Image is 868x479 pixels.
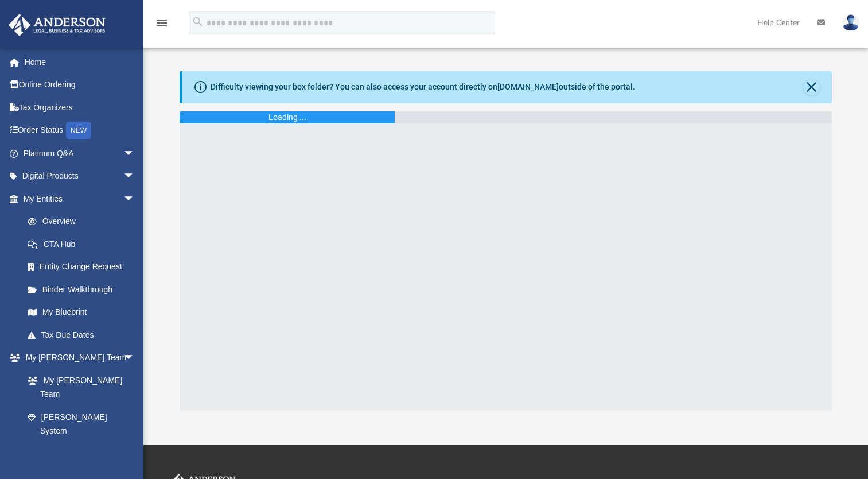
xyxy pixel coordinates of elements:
[804,79,820,95] button: Close
[8,346,146,369] a: My [PERSON_NAME] Teamarrow_drop_down
[8,51,152,74] a: Home
[16,256,152,279] a: Entity Change Request
[8,96,152,119] a: Tax Organizers
[123,346,146,370] span: arrow_drop_down
[8,74,152,96] a: Online Ordering
[16,369,141,405] a: My [PERSON_NAME] Team
[16,233,152,256] a: CTA Hub
[8,187,152,210] a: My Entitiesarrow_drop_down
[268,111,306,123] div: Loading ...
[211,81,635,93] div: Difficulty viewing your box folder? You can also access your account directly on outside of the p...
[5,14,109,36] img: Anderson Advisors Platinum Portal
[8,119,152,142] a: Order StatusNEW
[8,142,152,165] a: Platinum Q&Aarrow_drop_down
[192,16,204,28] i: search
[123,165,146,188] span: arrow_drop_down
[16,210,152,233] a: Overview
[8,165,152,188] a: Digital Productsarrow_drop_down
[155,16,169,30] i: menu
[16,405,146,442] a: [PERSON_NAME] System
[123,142,146,165] span: arrow_drop_down
[842,14,859,31] img: User Pic
[16,278,152,301] a: Binder Walkthrough
[123,187,146,211] span: arrow_drop_down
[497,82,559,91] a: [DOMAIN_NAME]
[66,122,91,139] div: NEW
[16,323,152,346] a: Tax Due Dates
[16,301,146,324] a: My Blueprint
[155,22,169,30] a: menu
